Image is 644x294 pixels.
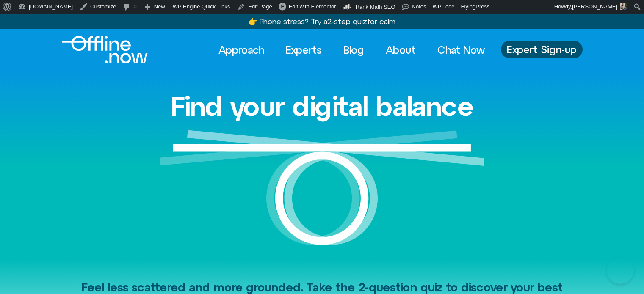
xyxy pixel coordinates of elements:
div: Logo [62,36,133,63]
a: Blog [336,41,372,59]
a: About [378,41,423,59]
img: Graphic of a white circle with a white line balancing on top to represent balance. [160,130,485,259]
a: Expert Sign-up [501,41,583,58]
span: [PERSON_NAME] [572,3,617,10]
u: 2-step quiz [327,17,367,26]
span: Expert Sign-up [507,44,577,55]
span: Rank Math SEO [356,4,395,10]
h1: Find your digital balance [171,91,474,121]
a: Approach [211,41,272,59]
a: Chat Now [430,41,492,59]
span: Edit with Elementor [289,3,336,10]
nav: Menu [211,41,492,59]
a: Experts [278,41,329,59]
img: Offline.Now logo in white. Text of the words offline.now with a line going through the "O" [62,36,148,63]
iframe: Botpress [607,257,634,284]
a: 👉 Phone stress? Try a2-step quizfor calm [248,17,395,26]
